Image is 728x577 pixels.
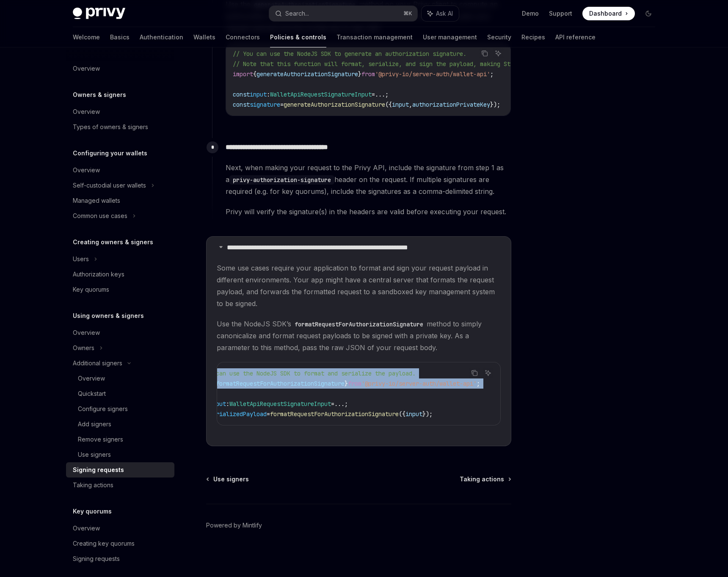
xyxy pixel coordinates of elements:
[582,7,635,20] a: Dashboard
[73,237,153,247] h5: Creating owners & signers
[73,480,113,490] div: Taking actions
[392,101,409,108] span: input
[66,386,174,401] a: Quickstart
[226,400,229,408] span: :
[409,101,412,108] span: ,
[73,269,124,279] div: Authorization keys
[385,101,392,108] span: ({
[209,400,226,408] span: input
[375,91,385,98] span: ...
[78,373,105,384] div: Overview
[250,101,280,108] span: signature
[73,211,127,221] div: Common use cases
[555,27,596,47] a: API reference
[549,9,572,18] a: Support
[226,206,511,218] span: Privy will verify the signature(s) in the headers are valid before executing your request.
[73,90,126,100] h5: Owners & signers
[285,8,309,19] div: Search...
[73,506,112,516] h5: Key quorums
[233,60,561,68] span: // Note that this function will format, serialize, and sign the payload, making Step 2 redundant.
[291,320,427,329] code: formatRequestForAuthorizationSignature
[66,282,174,297] a: Key quorums
[66,325,174,340] a: Overview
[66,478,174,493] a: Taking actions
[73,254,89,264] div: Users
[73,165,100,175] div: Overview
[73,63,100,74] div: Overview
[78,389,106,399] div: Quickstart
[73,538,135,549] div: Creating key quorums
[348,380,361,387] span: from
[229,400,331,408] span: WalletApiRequestSignatureInput
[487,27,511,47] a: Security
[345,380,348,387] span: }
[331,400,334,408] span: =
[361,70,375,78] span: from
[490,101,500,108] span: });
[460,475,510,483] a: Taking actions
[385,91,389,98] span: ;
[270,410,399,418] span: formatRequestForAuthorizationSignature
[73,148,147,158] h5: Configuring your wallets
[66,401,174,417] a: Configure signers
[209,410,267,418] span: serializedPayload
[226,27,260,47] a: Connectors
[233,101,250,108] span: const
[233,70,253,78] span: import
[284,101,385,108] span: generateAuthorizationSignature
[336,27,413,47] a: Transaction management
[66,447,174,462] a: Use signers
[73,311,144,321] h5: Using owners & signers
[233,50,466,58] span: // You can use the NodeJS SDK to generate an authorization signature.
[270,27,326,47] a: Policies & controls
[66,417,174,432] a: Add signers
[412,101,490,108] span: authorizationPrivateKey
[140,27,183,47] a: Authentication
[73,343,94,353] div: Owners
[216,380,345,387] span: formatRequestForAuthorizationSignature
[250,91,267,98] span: input
[345,400,348,408] span: ;
[229,175,334,185] code: privy-authorization-signature
[490,70,494,78] span: ;
[78,404,128,414] div: Configure signers
[66,193,174,208] a: Managed wallets
[267,91,270,98] span: :
[469,367,480,378] button: Copy the contents from the code block
[206,521,262,530] a: Powered by Mintlify
[483,367,494,378] button: Ask AI
[66,267,174,282] a: Authorization keys
[267,410,270,418] span: =
[66,119,174,135] a: Types of owners & signers
[73,328,100,338] div: Overview
[422,410,433,418] span: });
[73,180,146,190] div: Self-custodial user wallets
[280,101,284,108] span: =
[78,450,111,460] div: Use signers
[423,27,477,47] a: User management
[422,6,459,21] button: Ask AI
[253,70,256,78] span: {
[192,370,416,377] span: // You can use the NodeJS SDK to format and serialize the payload.
[73,284,109,295] div: Key quorums
[73,8,125,19] img: dark logo
[110,27,130,47] a: Basics
[217,262,501,309] span: Some use cases require your application to format and sign your request payload in different envi...
[372,91,375,98] span: =
[73,554,120,564] div: Signing requests
[256,70,358,78] span: generateAuthorizationSignature
[522,9,539,18] a: Demo
[642,7,655,20] button: Toggle dark mode
[226,162,511,197] span: Next, when making your request to the Privy API, include the signature from step 1 as a header on...
[66,462,174,478] a: Signing requests
[399,410,405,418] span: ({
[436,9,453,18] span: Ask AI
[361,380,477,387] span: '@privy-io/server-auth/wallet-api'
[270,91,372,98] span: WalletApiRequestSignatureInput
[73,122,148,132] div: Types of owners & signers
[233,91,250,98] span: const
[73,465,124,475] div: Signing requests
[403,10,412,17] span: ⌘ K
[78,419,111,429] div: Add signers
[207,475,249,483] a: Use signers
